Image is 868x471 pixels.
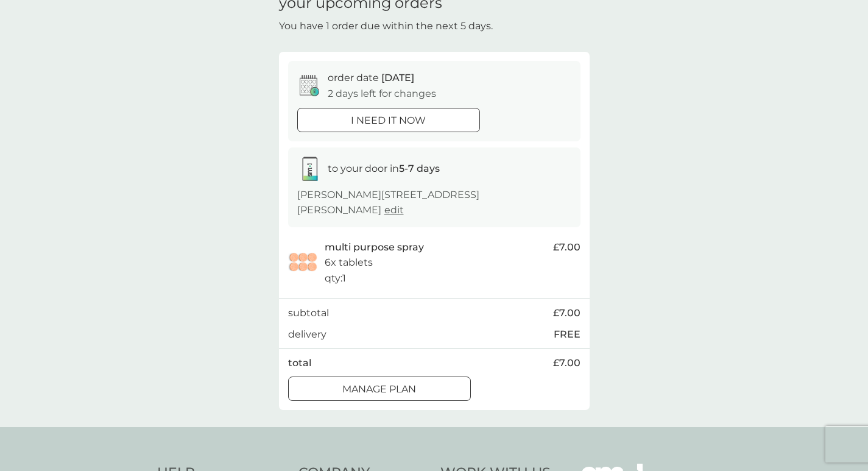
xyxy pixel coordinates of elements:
p: multi purpose spray [325,239,424,255]
p: subtotal [288,305,329,321]
span: [DATE] [381,72,414,83]
p: delivery [288,327,326,342]
a: edit [384,204,404,216]
p: i need it now [351,113,426,129]
p: FREE [554,327,580,342]
p: total [288,355,311,371]
span: £7.00 [553,305,580,321]
p: qty : 1 [325,271,346,286]
span: to your door in [328,163,440,174]
span: £7.00 [553,239,580,255]
p: You have 1 order due within the next 5 days. [279,18,493,34]
span: £7.00 [553,355,580,371]
button: i need it now [297,108,480,132]
strong: 5-7 days [399,163,440,174]
p: 2 days left for changes [328,86,436,102]
button: Manage plan [288,377,471,401]
p: 6x tablets [325,255,373,271]
p: [PERSON_NAME][STREET_ADDRESS][PERSON_NAME] [297,187,571,218]
p: Manage plan [342,381,416,397]
p: order date [328,70,414,86]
